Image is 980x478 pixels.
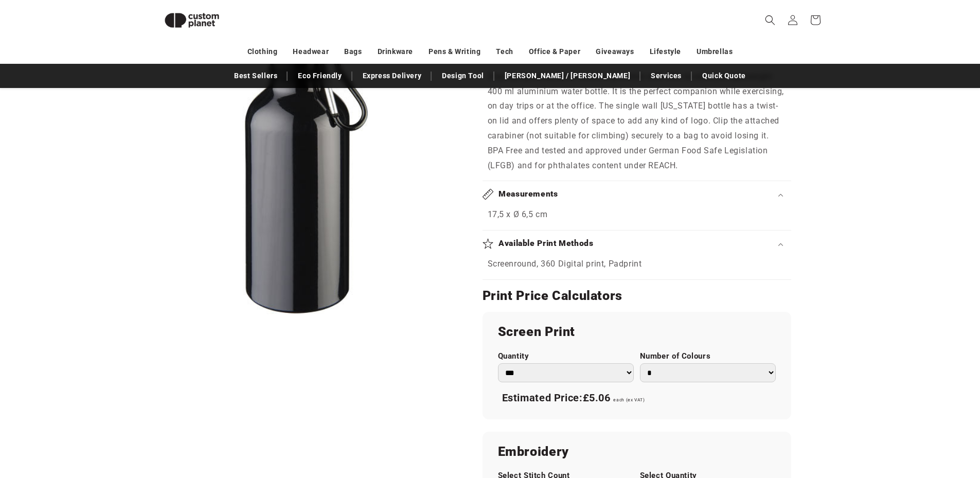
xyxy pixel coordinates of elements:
a: Design Tool [437,67,489,85]
h2: Screen Print [498,324,776,340]
a: Office & Paper [529,43,580,61]
span: each (ex VAT) [613,397,645,402]
iframe: Chat Widget [808,367,980,478]
a: Services [646,67,687,85]
label: Quantity [498,351,634,361]
p: Staying hydrated at all times is possible with this durable yet lightweight 400 ml aluminium wate... [488,69,786,173]
a: Drinkware [378,43,413,61]
a: Umbrellas [697,43,733,61]
a: Clothing [247,43,278,61]
a: Quick Quote [697,67,751,85]
summary: Available Print Methods [483,231,791,257]
a: Eco Friendly [293,67,347,85]
span: £5.06 [583,392,611,404]
img: Custom Planet [156,4,228,37]
a: Headwear [293,43,329,61]
span: Screenround, 360 Digital print, Padprint [488,259,642,269]
summary: Search [759,9,781,31]
h2: Embroidery [498,444,776,460]
a: Express Delivery [358,67,427,85]
a: Bags [344,43,362,61]
a: Tech [496,43,513,61]
a: Lifestyle [650,43,681,61]
a: [PERSON_NAME] / [PERSON_NAME] [500,67,635,85]
media-gallery: Gallery Viewer [156,15,457,316]
a: Pens & Writing [429,43,480,61]
h2: Measurements [498,189,558,200]
a: Giveaways [596,43,634,61]
h2: Print Price Calculators [483,288,791,304]
h2: Available Print Methods [498,238,594,249]
div: Estimated Price: [498,387,776,409]
a: Best Sellers [229,67,282,85]
label: Number of Colours [640,351,776,361]
summary: Measurements [483,181,791,207]
p: 17,5 x Ø 6,5 cm [488,207,786,222]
